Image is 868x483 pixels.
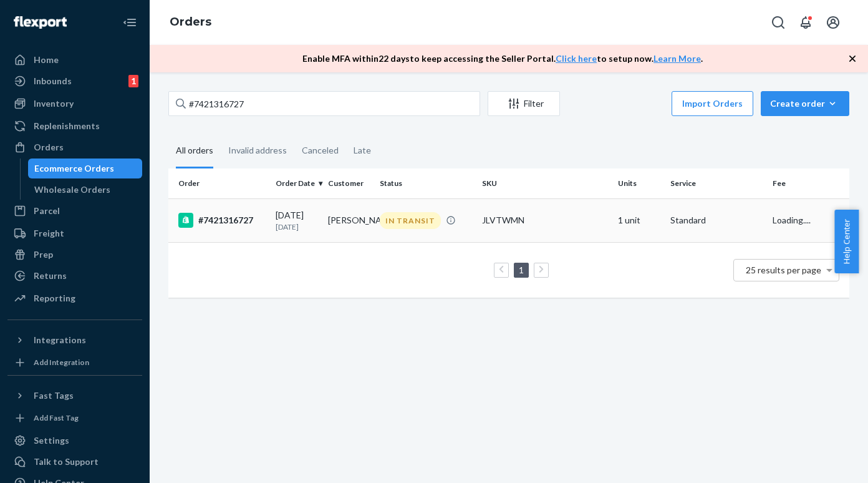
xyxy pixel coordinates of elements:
button: Open Search Box [766,10,791,35]
p: Enable MFA within 22 days to keep accessing the Seller Portal. to setup now. . [302,52,703,65]
button: Import Orders [672,91,753,116]
div: Invalid address [228,134,287,167]
th: Service [665,168,768,198]
div: Inbounds [34,75,72,87]
div: #7421316727 [178,213,266,228]
button: Integrations [7,330,142,350]
div: Settings [34,434,69,447]
div: IN TRANSIT [380,212,441,229]
th: Order Date [271,168,323,198]
a: Reporting [7,288,142,308]
div: Freight [34,227,64,240]
a: Orders [170,15,211,29]
div: Talk to Support [34,456,99,468]
a: Add Fast Tag [7,411,142,426]
div: Wholesale Orders [34,183,110,196]
th: Status [375,168,477,198]
div: Add Fast Tag [34,412,79,423]
a: Ecommerce Orders [28,159,143,178]
div: JLVTWMN [482,214,608,227]
div: Fast Tags [34,389,74,402]
ol: breadcrumbs [160,4,221,41]
a: Inventory [7,94,142,114]
a: Page 1 is your current page [516,265,526,275]
div: Integrations [34,334,86,346]
button: Create order [761,91,849,116]
div: Filter [488,97,559,110]
div: Orders [34,141,64,154]
a: Settings [7,431,142,451]
a: Inbounds1 [7,71,142,91]
div: Replenishments [34,120,100,132]
a: Add Integration [7,355,142,370]
p: [DATE] [276,222,318,232]
div: [DATE] [276,209,318,232]
div: Create order [770,97,840,110]
div: Late [354,134,371,167]
td: 1 unit [613,198,665,242]
button: Fast Tags [7,386,142,406]
button: Open notifications [793,10,818,35]
a: Click here [556,53,597,64]
input: Search orders [168,91,480,116]
div: All orders [176,134,213,168]
div: Prep [34,248,53,261]
div: Parcel [34,205,60,217]
a: Learn More [653,53,701,64]
div: Canceled [302,134,339,167]
a: Prep [7,245,142,265]
button: Open account menu [821,10,846,35]
div: 1 [128,75,138,87]
span: 25 results per page [746,265,821,275]
a: Talk to Support [7,452,142,472]
div: Reporting [34,292,75,305]
th: Units [613,168,665,198]
a: Freight [7,223,142,243]
div: Home [34,54,59,66]
div: Returns [34,270,67,282]
th: Order [168,168,271,198]
div: Inventory [34,97,74,110]
th: Fee [768,168,849,198]
button: Filter [488,91,560,116]
a: Orders [7,137,142,157]
td: Loading.... [768,198,849,242]
div: Customer [328,178,370,188]
p: Standard [670,214,763,227]
img: Flexport logo [14,16,67,29]
a: Wholesale Orders [28,180,143,200]
th: SKU [477,168,613,198]
div: Ecommerce Orders [34,162,114,175]
td: [PERSON_NAME] [323,198,375,242]
a: Returns [7,266,142,286]
button: Help Center [834,210,859,273]
a: Replenishments [7,116,142,136]
button: Close Navigation [117,10,142,35]
a: Parcel [7,201,142,221]
a: Home [7,50,142,70]
div: Add Integration [34,357,89,368]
